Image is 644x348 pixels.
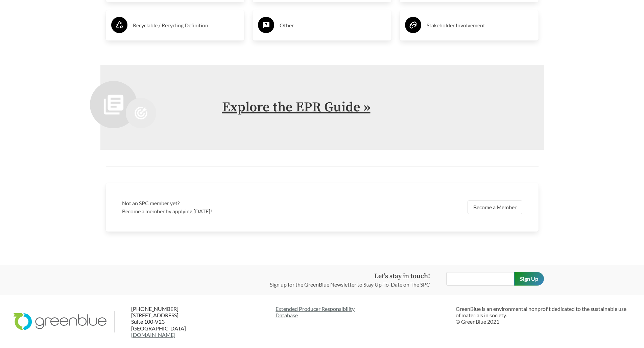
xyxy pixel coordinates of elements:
[131,305,213,338] p: [PHONE_NUMBER] [STREET_ADDRESS] Suite 100-V23 [GEOGRAPHIC_DATA]
[222,99,371,116] a: Explore the EPR Guide »
[133,20,239,31] h3: Recyclable / Recycling Definition
[122,207,318,215] p: Become a member by applying [DATE]!
[456,305,630,325] p: GreenBlue is an environmental nonprofit dedicated to the sustainable use of materials in society....
[131,331,175,338] a: [DOMAIN_NAME]
[122,199,318,207] h3: Not an SPC member yet?
[427,20,533,31] h3: Stakeholder Involvement
[514,272,544,286] input: Sign Up
[276,305,450,318] a: Extended Producer ResponsibilityDatabase
[280,20,386,31] h3: Other
[270,280,430,289] p: Sign up for the GreenBlue Newsletter to Stay Up-To-Date on The SPC
[374,272,430,280] strong: Let's stay in touch!
[468,200,522,214] a: Become a Member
